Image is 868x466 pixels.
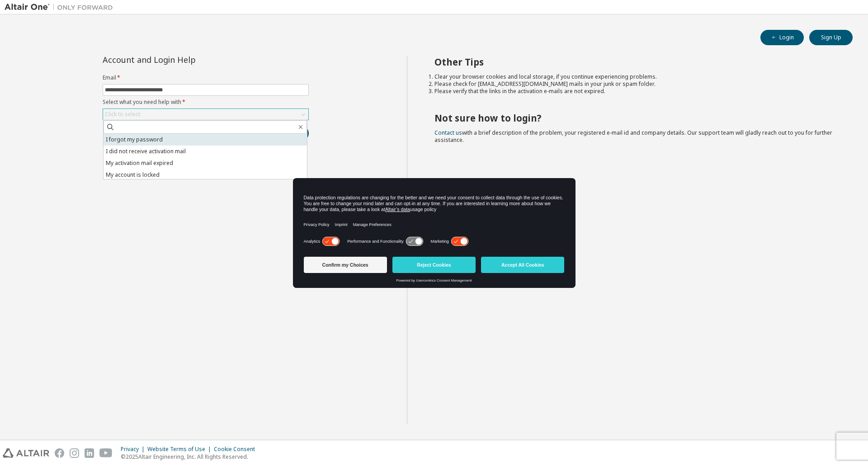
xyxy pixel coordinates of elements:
div: Account and Login Help [103,56,268,63]
div: Privacy [121,446,147,453]
h2: Other Tips [434,56,837,68]
img: altair_logo.svg [3,448,49,458]
li: Please check for [EMAIL_ADDRESS][DOMAIN_NAME] mails in your junk or spam folder. [434,80,837,88]
img: facebook.svg [55,448,64,458]
p: © 2025 Altair Engineering, Inc. All Rights Reserved. [121,453,260,461]
li: I forgot my password [104,134,307,146]
button: Sign Up [809,30,853,45]
div: Cookie Consent [214,446,260,453]
label: Email [103,74,309,81]
div: Click to select [103,109,308,120]
h2: Not sure how to login? [434,112,837,124]
button: Login [760,30,804,45]
img: linkedin.svg [85,448,94,458]
div: Website Terms of Use [147,446,214,453]
a: Contact us [434,129,462,137]
span: with a brief description of the problem, your registered e-mail id and company details. Our suppo... [434,129,832,144]
li: Please verify that the links in the activation e-mails are not expired. [434,88,837,95]
li: Clear your browser cookies and local storage, if you continue experiencing problems. [434,73,837,80]
img: youtube.svg [99,448,113,458]
img: instagram.svg [70,448,79,458]
img: Altair One [5,3,118,12]
label: Select what you need help with [103,99,309,106]
div: Click to select [105,111,140,118]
